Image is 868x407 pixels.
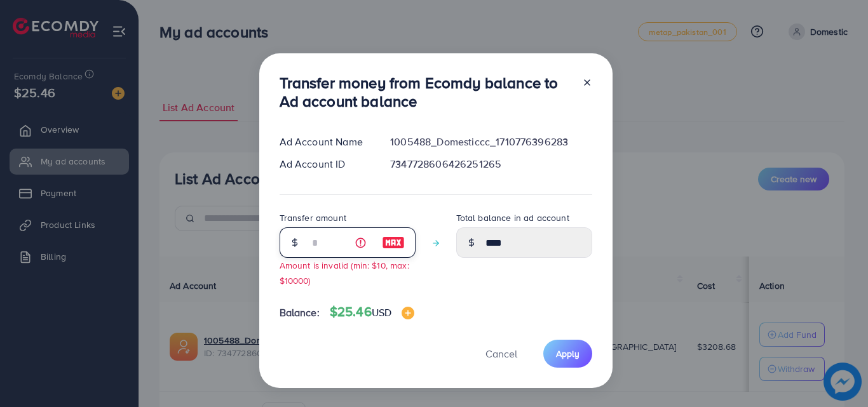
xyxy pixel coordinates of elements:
[330,304,414,320] h4: $25.46
[280,211,346,224] label: Transfer amount
[280,259,409,286] small: Amount is invalid (min: $10, max: $10000)
[456,211,569,224] label: Total balance in ad account
[470,340,533,367] button: Cancel
[543,340,592,367] button: Apply
[380,157,602,171] div: 7347728606426251265
[269,157,381,171] div: Ad Account ID
[280,74,572,110] h3: Transfer money from Ecomdy balance to Ad account balance
[382,235,405,250] img: image
[485,347,517,361] span: Cancel
[280,305,320,320] span: Balance:
[269,135,381,149] div: Ad Account Name
[402,307,414,319] img: image
[556,347,580,360] span: Apply
[380,135,602,149] div: 1005488_Domesticcc_1710776396283
[372,305,391,319] span: USD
